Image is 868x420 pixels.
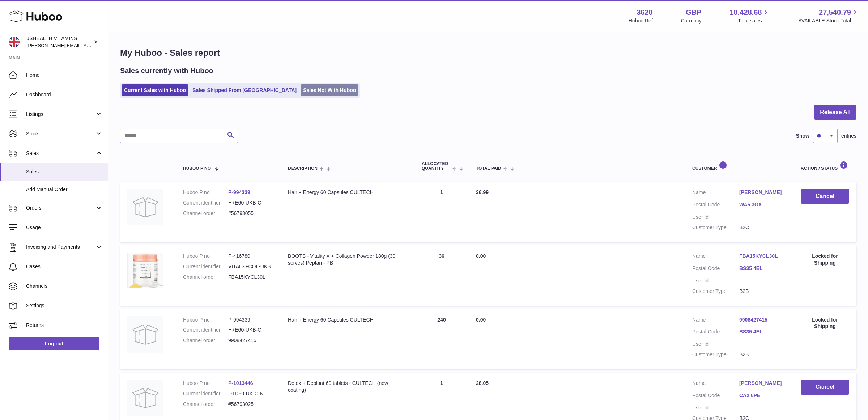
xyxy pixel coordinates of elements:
span: entries [841,133,856,139]
dt: User Id [692,341,739,348]
label: Show [796,133,809,139]
dt: Name [692,316,739,325]
dt: Name [692,253,739,261]
div: Detox + Debloat 60 tablets - CULTECH (new coating) [288,380,407,394]
span: Returns [26,322,103,329]
a: BS35 4EL [739,265,786,272]
button: Cancel [801,380,849,395]
div: Customer [692,161,786,171]
img: no-photo.jpg [127,316,163,353]
dt: Name [692,380,739,388]
img: no-photo.jpg [127,380,163,416]
div: Currency [681,17,702,24]
a: Current Sales with Huboo [122,84,188,96]
span: Sales [26,168,103,175]
div: BOOTS - Vitality X + Collagen Powder 180g (30 serves) Peptan - PB [288,253,407,266]
a: WA5 3GX [739,201,786,208]
div: JSHEALTH VITAMINS [27,35,92,49]
a: [PERSON_NAME] [739,189,786,196]
dd: #56793025 [228,401,273,408]
dd: #56793055 [228,210,273,217]
dt: User Id [692,277,739,284]
dt: Huboo P no [183,316,228,323]
span: Stock [26,130,95,137]
span: Total paid [476,166,501,171]
a: Sales Shipped From [GEOGRAPHIC_DATA] [190,84,299,96]
a: BS35 4EL [739,328,786,335]
dd: FBA15KYCL30L [228,274,273,281]
h2: Sales currently with Huboo [120,66,213,76]
span: Cases [26,263,103,270]
dt: Name [692,189,739,198]
dt: Channel order [183,401,228,408]
dt: Postal Code [692,392,739,401]
span: Sales [26,150,95,157]
div: Hair + Energy 60 Capsules CULTECH [288,189,407,196]
dt: Channel order [183,274,228,281]
span: 0.00 [476,253,486,259]
a: CA2 6PE [739,392,786,399]
strong: 3620 [637,8,653,17]
a: P-1013446 [228,380,253,386]
div: Action / Status [801,161,849,171]
a: 9908427415 [739,316,786,323]
img: no-photo.jpg [127,189,163,225]
div: Huboo Ref [629,17,653,24]
dt: Current identifier [183,199,228,206]
span: [PERSON_NAME][EMAIL_ADDRESS][DOMAIN_NAME] [27,42,145,48]
img: 36201675073141.png [127,253,163,288]
a: Sales Not With Huboo [301,84,358,96]
dd: B2B [739,351,786,358]
dd: B2C [739,224,786,231]
dt: Current identifier [183,263,228,270]
a: P-994339 [228,189,250,195]
a: 10,428.68 Total sales [729,8,770,24]
button: Release All [814,105,856,120]
span: Usage [26,224,103,231]
span: 10,428.68 [729,8,762,17]
dd: H+E60-UKB-C [228,199,273,206]
span: Total sales [738,17,770,24]
span: Dashboard [26,91,103,98]
span: Settings [26,302,103,309]
button: Cancel [801,189,849,204]
a: Log out [9,337,99,350]
dd: P-416780 [228,253,273,260]
a: 27,540.79 AVAILABLE Stock Total [798,8,859,24]
span: Invoicing and Payments [26,244,95,251]
dd: P-994339 [228,316,273,323]
dt: Huboo P no [183,380,228,387]
div: Hair + Energy 60 Capsules CULTECH [288,316,407,323]
span: 27,540.79 [819,8,851,17]
dt: Postal Code [692,265,739,274]
td: 1 [414,182,469,242]
div: Locked for Shipping [801,316,849,330]
dt: Postal Code [692,201,739,210]
td: 36 [414,245,469,306]
span: AVAILABLE Stock Total [798,17,859,24]
span: Description [288,166,318,171]
span: 36.99 [476,189,489,195]
dd: VITALX+COL-UKB [228,263,273,270]
dd: D+D60-UK-C-N [228,390,273,397]
dt: Customer Type [692,288,739,295]
dt: Current identifier [183,327,228,333]
span: 0.00 [476,317,486,323]
dt: Postal Code [692,328,739,337]
span: ALLOCATED Quantity [422,161,450,171]
div: Locked for Shipping [801,253,849,266]
dt: Huboo P no [183,253,228,260]
img: francesca@jshealthvitamins.com [9,37,20,47]
span: 28.05 [476,380,489,386]
dt: Current identifier [183,390,228,397]
dd: 9908427415 [228,337,273,344]
dt: User Id [692,214,739,220]
strong: GBP [686,8,701,17]
span: Listings [26,111,95,118]
span: Orders [26,205,95,211]
dt: User Id [692,404,739,411]
dd: H+E60-UKB-C [228,327,273,333]
dt: Channel order [183,337,228,344]
dt: Channel order [183,210,228,217]
dt: Customer Type [692,351,739,358]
